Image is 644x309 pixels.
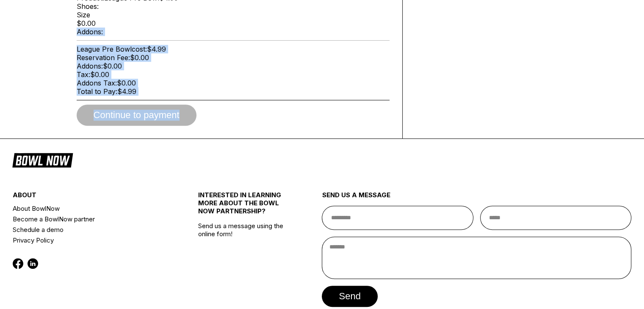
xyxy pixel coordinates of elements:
span: Addons: [77,62,103,70]
span: $0.00 [103,62,122,70]
div: INTERESTED IN LEARNING MORE ABOUT THE BOWL NOW PARTNERSHIP? [198,191,291,222]
span: $4.99 [147,45,166,53]
a: Become a BowlNow partner [13,214,167,224]
span: Addons: [77,28,103,36]
span: $0.00 [117,79,136,87]
span: $4.99 [117,87,136,96]
a: Privacy Policy [13,235,167,246]
div: send us a message [322,191,631,206]
a: Schedule a demo [13,224,167,235]
div: about [13,191,167,203]
div: Size [77,11,390,19]
span: Addons Tax: [77,79,117,87]
span: $0.00 [90,70,109,79]
span: $0.00 [130,53,149,62]
span: Shoes: [77,2,99,11]
span: Tax: [77,70,90,79]
span: Total to Pay: [77,87,117,96]
button: send [322,286,377,307]
div: $0.00 [77,19,390,28]
span: League Pre Bowl cost: [77,45,147,53]
span: Reservation Fee: [77,53,130,62]
a: About BowlNow [13,203,167,214]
